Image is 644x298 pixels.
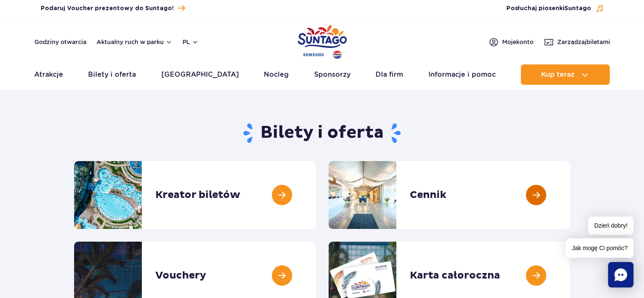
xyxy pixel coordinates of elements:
[506,4,591,13] span: Posłuchaj piosenki
[161,64,239,85] a: [GEOGRAPHIC_DATA]
[182,38,199,46] button: pl
[34,64,63,85] a: Atrakcje
[521,64,610,85] button: Kup teraz
[564,6,591,11] span: Suntago
[566,238,633,258] span: Jak mogę Ci pomóc?
[97,39,172,45] button: Aktualny ruch w parku
[41,4,174,13] span: Podaruj Voucher prezentowy do Suntago!
[298,21,347,60] a: Park of Poland
[314,64,351,85] a: Sponsorzy
[557,38,610,46] span: Zarządzaj biletami
[489,37,533,47] a: Mojekonto
[376,64,403,85] a: Dla firm
[41,3,185,14] a: Podaruj Voucher prezentowy do Suntago!
[74,122,570,144] h1: Bilety i oferta
[541,71,575,78] span: Kup teraz
[34,38,86,46] a: Godziny otwarcia
[502,38,533,46] span: Moje konto
[506,4,604,13] button: Posłuchaj piosenkiSuntago
[588,217,633,235] span: Dzień dobry!
[544,37,610,47] a: Zarządzajbiletami
[88,64,136,85] a: Bilety i oferta
[428,64,496,85] a: Informacje i pomoc
[608,262,633,287] div: Chat
[264,64,289,85] a: Nocleg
